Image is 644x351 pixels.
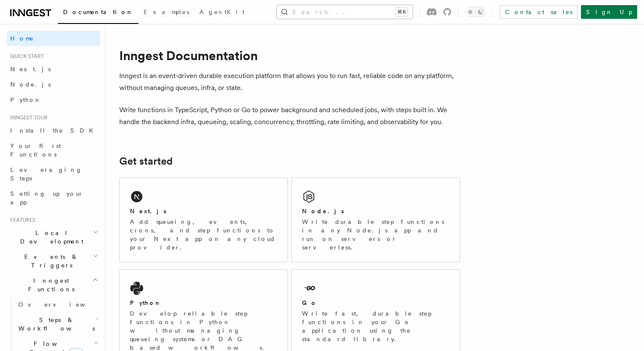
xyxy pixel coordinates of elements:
[7,162,100,186] a: Leveraging Steps
[277,5,413,19] button: Search...⌘K
[119,177,288,262] a: Next.jsAdd queueing, events, crons, and step functions to your Next app on any cloud provider.
[396,8,408,16] kbd: ⌘K
[15,316,95,333] span: Steps & Workflows
[15,312,100,336] button: Steps & Workflows
[119,155,172,167] a: Get started
[15,297,100,312] a: Overview
[302,218,449,252] p: Write durable step functions in any Node.js app and run on servers or serverless.
[119,70,460,94] p: Inngest is an event-driven durable execution platform that allows you to run fast, reliable code ...
[63,9,133,15] span: Documentation
[7,252,93,270] span: Events & Triggers
[302,207,344,215] h2: Node.js
[7,138,100,162] a: Your first Functions
[7,31,100,46] a: Home
[119,48,460,63] h1: Inngest Documentation
[500,5,578,19] a: Contact sales
[7,114,48,121] span: Inngest tour
[7,92,100,107] a: Python
[58,3,138,24] a: Documentation
[302,309,449,343] p: Write fast, durable step functions in your Go application using the standard library.
[10,96,41,103] span: Python
[7,225,100,249] button: Local Development
[302,299,317,307] h2: Go
[130,207,167,215] h2: Next.js
[18,301,106,308] span: Overview
[130,299,161,307] h2: Python
[7,186,100,210] a: Setting up your app
[465,7,486,17] button: Toggle dark mode
[138,3,194,23] a: Examples
[7,217,35,223] span: Features
[10,190,83,206] span: Setting up your app
[10,66,51,73] span: Next.js
[291,177,460,262] a: Node.jsWrite durable step functions in any Node.js app and run on servers or serverless.
[10,127,98,134] span: Install the SDK
[144,9,189,15] span: Examples
[10,81,51,88] span: Node.js
[130,218,277,252] p: Add queueing, events, crons, and step functions to your Next app on any cloud provider.
[119,104,460,128] p: Write functions in TypeScript, Python or Go to power background and scheduled jobs, with steps bu...
[194,3,250,23] a: AgentKit
[581,5,637,19] a: Sign Up
[7,77,100,92] a: Node.js
[7,229,93,246] span: Local Development
[199,9,244,15] span: AgentKit
[10,34,34,43] span: Home
[7,53,44,60] span: Quick start
[7,276,92,293] span: Inngest Functions
[7,249,100,273] button: Events & Triggers
[7,273,100,297] button: Inngest Functions
[7,123,100,138] a: Install the SDK
[7,61,100,77] a: Next.js
[10,166,82,182] span: Leveraging Steps
[10,142,61,158] span: Your first Functions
